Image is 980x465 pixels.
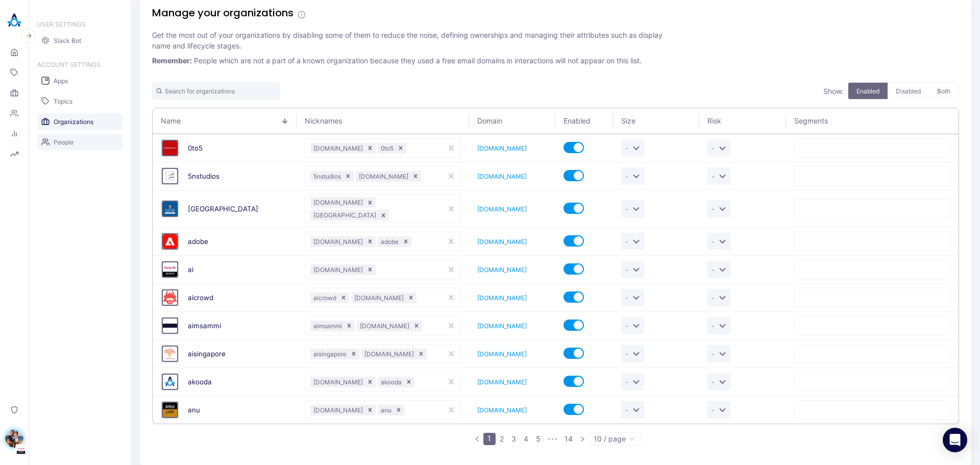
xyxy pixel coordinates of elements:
a: 5 [533,433,544,445]
a: [DOMAIN_NAME] [477,173,547,180]
button: ai [162,261,178,278]
li: 4 [520,433,532,445]
a: organization badge [162,402,174,418]
button: - [621,401,644,419]
span: Topics [54,97,72,105]
button: adobe [162,233,178,250]
span: adelaide [313,211,376,219]
span: aicrowd [313,294,336,302]
span: - [625,378,628,386]
img: akooda [163,375,177,389]
button: - [621,233,644,250]
span: Slack Bot [54,37,81,44]
th: Segments [786,108,959,134]
span: - [712,294,715,302]
img: Zachary Mayberry [5,429,23,448]
a: [DOMAIN_NAME] [477,322,547,330]
span: - [712,406,715,414]
span: aicrowd.com [354,294,404,302]
span: Organizations [54,118,93,126]
img: adelaide [163,202,177,216]
input: Enter organization name [183,139,302,157]
a: 2 [496,433,507,445]
a: organization badge [162,289,174,306]
div: Remove aisingapore.org [415,349,427,359]
div: Remove adobe [400,236,411,247]
a: [DOMAIN_NAME] [477,238,547,246]
span: akooda.co [313,378,363,386]
button: Both [929,83,959,99]
span: - [625,173,628,180]
button: - [707,401,730,419]
img: aicrowd [163,290,177,305]
a: [DOMAIN_NAME] [477,378,547,386]
button: 5nstudios [162,168,178,184]
input: Enter organization name [183,317,302,334]
li: Next Page [576,433,589,445]
th: Size [613,108,699,134]
span: Domain [477,116,540,125]
div: Remove aimsammi [344,321,355,331]
div: Go to organization's profile [162,374,178,390]
a: [DOMAIN_NAME] [477,266,547,274]
span: People [54,138,73,146]
div: Remove adobe.com [364,236,376,247]
span: 5nstudios.com [359,173,408,180]
a: 1 [483,433,496,444]
span: - [625,144,628,152]
button: - [621,139,644,157]
span: anu [381,406,391,414]
li: 1 [483,433,496,445]
button: - [707,317,730,334]
div: Go to organization's profile [162,317,178,334]
a: organization badge [162,201,174,217]
div: Remove anu [393,405,404,415]
a: People [37,134,122,150]
button: - [621,345,644,362]
span: aimsammi [313,322,342,330]
div: Remove aisingapore [348,349,359,359]
span: adobe.com [313,238,363,246]
span: akooda [381,378,402,386]
div: Remove adelaide [378,210,389,221]
button: akooda [162,374,178,390]
span: - [625,294,628,302]
button: aimsammi [162,317,178,334]
a: organization badge [162,233,174,250]
span: Name [161,116,281,125]
input: Enter organization name [183,261,302,278]
span: - [625,266,628,274]
button: Zachary MayberryTenant Logo [4,425,24,455]
button: - [707,167,730,185]
span: 5nstudios [313,173,341,180]
div: Remove 0to5.com [364,143,376,154]
a: organization badge [162,317,174,334]
span: ••• [545,433,561,445]
a: Slack Bot [37,32,122,48]
div: Go to organization's profile [162,233,178,250]
button: right [576,433,589,445]
button: anu [162,402,178,418]
input: Enter organization name [183,401,302,419]
div: Go to organization's profile [162,289,178,306]
li: 3 [508,433,520,445]
a: Organizations [37,113,122,130]
button: Disabled [888,83,929,99]
div: Remove akooda [403,377,414,387]
button: - [621,200,644,217]
h3: USER SETTINGS [37,20,122,28]
span: - [712,322,715,330]
div: Go to organization's profile [162,140,178,156]
button: - [621,261,644,278]
button: - [707,200,730,217]
input: Enter organization name [183,167,302,185]
a: [DOMAIN_NAME] [477,350,547,358]
a: 14 [561,433,576,445]
button: aisingapore [162,346,178,362]
span: right [579,436,585,442]
span: adobe [381,238,399,246]
div: Remove 5nstudios.com [410,171,421,182]
a: organization badge [162,346,174,362]
div: Remove ai.sony [364,264,376,275]
span: - [625,350,628,358]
